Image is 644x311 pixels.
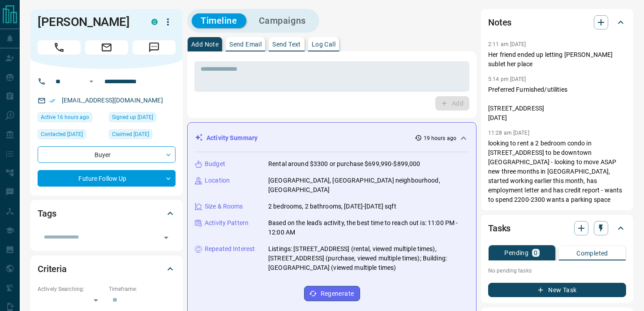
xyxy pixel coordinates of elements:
svg: Email Verified [49,98,56,104]
div: condos.ca [151,19,158,25]
p: Activity Pattern [205,218,249,228]
span: Email [85,40,128,55]
h2: Tags [38,206,56,221]
p: 2:11 am [DATE] [488,41,526,47]
p: Log Call [312,41,335,47]
button: Open [86,76,97,87]
button: Regenerate [304,286,360,301]
p: Repeated Interest [205,244,255,254]
p: Her friend ended up letting [PERSON_NAME] sublet her place [488,50,626,69]
h2: Notes [488,15,511,30]
h2: Tasks [488,221,511,235]
p: looking to rent a 2 bedroom condo in [STREET_ADDRESS] to be downtown [GEOGRAPHIC_DATA] - looking ... [488,139,626,204]
div: Activity Summary19 hours ago [195,130,469,146]
div: Buyer [38,146,176,163]
button: Timeline [192,13,246,28]
div: Criteria [38,258,176,280]
div: Sat Oct 07 2023 [38,129,104,142]
div: Tasks [488,217,626,239]
p: Size & Rooms [205,202,243,211]
p: Pending [504,250,528,256]
p: 19 hours ago [424,134,456,142]
p: Completed [576,250,608,256]
span: Call [38,40,81,55]
p: Rental around $3300 or purchase $699,990-$899,000 [268,159,420,169]
button: New Task [488,283,626,297]
p: Send Email [229,41,262,47]
p: 0 [534,250,537,256]
span: Active 16 hours ago [41,113,89,122]
span: Message [133,40,176,55]
p: Location [205,176,230,185]
div: Mon Sep 15 2025 [38,112,104,125]
button: Open [160,231,172,244]
p: Timeframe: [109,285,176,293]
div: Tue Oct 03 2023 [109,129,176,142]
p: Actively Searching: [38,285,104,293]
div: Sat Feb 26 2022 [109,112,176,125]
p: Preferred Furnished/utilities [STREET_ADDRESS] [DATE] [488,85,626,123]
p: Activity Summary [206,133,258,143]
div: Future Follow Up [38,170,176,187]
button: Campaigns [250,13,315,28]
p: 5:14 pm [DATE] [488,76,526,82]
span: Claimed [DATE] [112,130,149,139]
p: Add Note [191,41,219,47]
span: Signed up [DATE] [112,113,153,122]
p: [GEOGRAPHIC_DATA], [GEOGRAPHIC_DATA] neighbourhood, [GEOGRAPHIC_DATA] [268,176,469,195]
a: [EMAIL_ADDRESS][DOMAIN_NAME] [62,97,163,104]
p: Budget [205,159,225,169]
div: Tags [38,203,176,224]
p: 2 bedrooms, 2 bathrooms, [DATE]-[DATE] sqft [268,202,396,211]
p: No pending tasks [488,264,626,277]
p: 11:28 am [DATE] [488,130,529,136]
p: Send Text [272,41,301,47]
h1: [PERSON_NAME] [38,15,138,29]
div: Notes [488,12,626,33]
h2: Criteria [38,262,67,276]
span: Contacted [DATE] [41,130,83,139]
p: Based on the lead's activity, the best time to reach out is: 11:00 PM - 12:00 AM [268,218,469,237]
p: Listings: [STREET_ADDRESS] (rental, viewed multiple times), [STREET_ADDRESS] (purchase, viewed mu... [268,244,469,273]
